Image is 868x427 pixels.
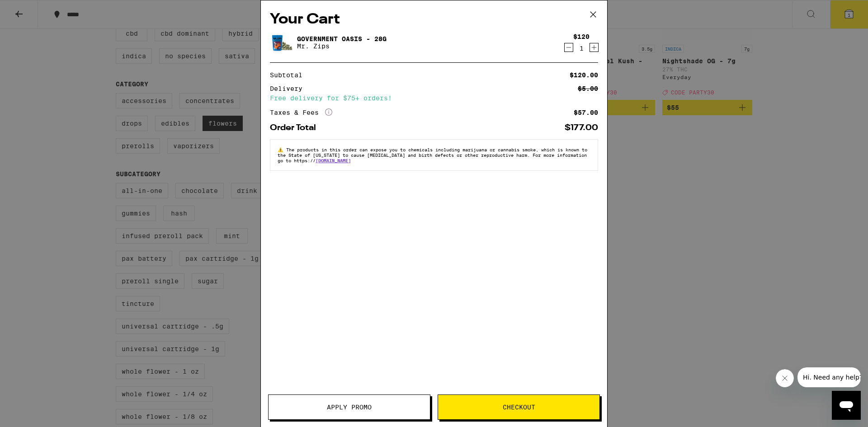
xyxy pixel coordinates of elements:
[832,391,861,420] iframe: Button to launch messaging window
[570,72,598,78] div: $120.00
[578,85,598,92] div: $5.00
[565,124,598,132] div: $177.00
[278,147,587,163] span: The products in this order can expose you to chemicals including marijuana or cannabis smoke, whi...
[270,33,295,53] img: Government Oasis - 28g
[270,9,598,30] h2: Your Cart
[438,394,600,420] button: Checkout
[268,394,430,420] button: Apply Promo
[590,43,599,52] button: Increment
[503,404,535,410] span: Checkout
[270,85,309,92] div: Delivery
[574,109,598,116] div: $57.00
[327,404,372,410] span: Apply Promo
[5,6,65,14] span: Hi. Need any help?
[564,43,573,52] button: Decrement
[776,369,794,387] iframe: Close message
[270,108,332,117] div: Taxes & Fees
[270,95,598,101] div: Free delivery for $75+ orders!
[297,35,387,42] a: Government Oasis - 28g
[270,124,322,132] div: Order Total
[316,158,351,163] a: [DOMAIN_NAME]
[278,147,286,152] span: ⚠️
[270,72,309,78] div: Subtotal
[573,33,590,40] div: $120
[797,367,861,387] iframe: Message from company
[573,45,590,52] div: 1
[297,42,387,50] p: Mr. Zips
